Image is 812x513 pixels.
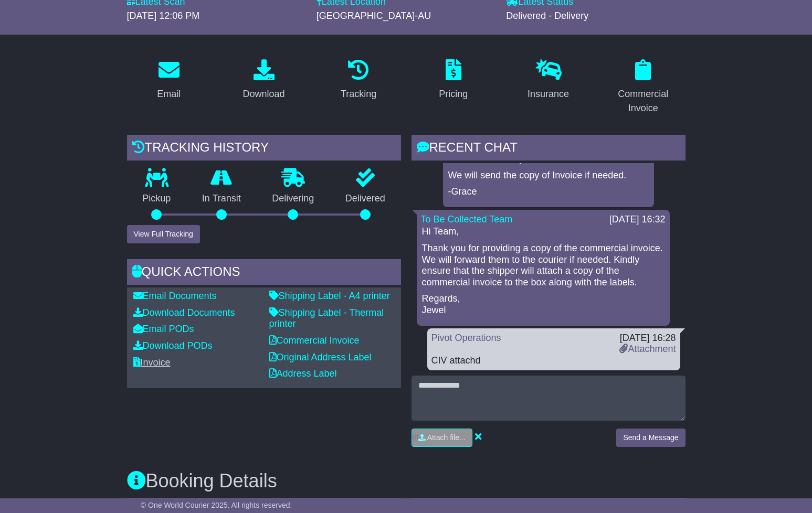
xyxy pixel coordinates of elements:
div: [DATE] 16:28 [619,333,676,344]
div: [DATE] 16:32 [609,214,666,226]
a: Download Documents [133,307,235,318]
p: We will send the copy of Invoice if needed. [448,170,649,181]
div: Commercial Invoice [608,87,679,115]
div: RECENT CHAT [412,135,686,163]
a: Insurance [521,56,576,105]
a: Download PODs [133,340,213,351]
div: Insurance [528,87,569,101]
h3: Booking Details [127,471,686,491]
a: Commercial Invoice [601,56,686,119]
div: Email [157,87,181,101]
a: Attachment [619,344,676,354]
span: [DATE] 12:06 PM [127,10,200,21]
div: Pricing [439,87,468,101]
div: Download [242,87,284,101]
p: Thank you for providing a copy of the commercial invoice. We will forward them to the courier if ... [422,243,665,288]
a: Commercial Invoice [269,335,360,346]
p: Delivering [257,193,330,205]
span: Delivered - Delivery [506,10,588,21]
a: Email PODs [133,324,194,334]
a: Shipping Label - A4 printer [269,291,390,301]
p: -Grace [448,186,649,198]
p: In Transit [186,193,257,205]
div: Tracking [341,87,376,101]
button: Send a Message [616,429,685,447]
div: Quick Actions [127,259,401,287]
a: Shipping Label - Thermal printer [269,307,384,329]
p: Hi Team, [422,226,665,238]
a: Pricing [432,56,474,105]
a: Pivot Operations [431,333,501,343]
span: © One World Courier 2025. All rights reserved. [141,501,292,509]
a: To Be Collected Team [421,214,513,225]
div: CIV attachd [431,355,676,367]
div: Tracking history [127,135,401,163]
a: Email [150,56,187,105]
button: View Full Tracking [127,225,200,243]
p: Regards, Jewel [422,293,665,316]
p: Pickup [127,193,187,205]
a: Tracking [334,56,383,105]
a: Download [236,56,291,105]
span: [GEOGRAPHIC_DATA]-AU [317,10,431,21]
a: Original Address Label [269,352,372,362]
a: Invoice [133,357,171,368]
a: Address Label [269,368,337,379]
p: Delivered [330,193,401,205]
a: Email Documents [133,291,217,301]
